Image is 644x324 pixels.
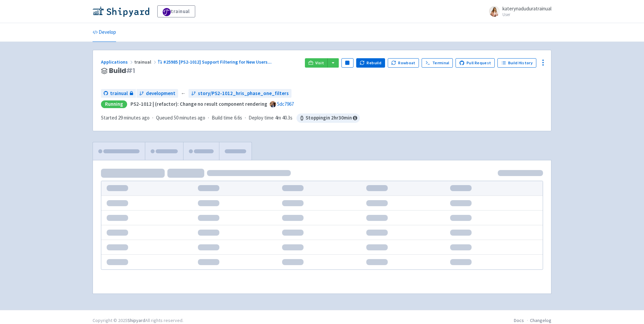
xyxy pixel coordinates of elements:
[158,59,273,65] a: #25985 [PS2-1012] Support Filtering for New Users...
[93,23,116,42] a: Develop
[163,59,272,65] span: #25985 [PS2-1012] Support Filtering for New Users ...
[127,317,145,323] a: Shipyard
[134,59,158,65] span: trainual
[502,12,551,17] small: User
[277,101,294,107] a: 5dc7967
[110,90,128,97] span: trainual
[101,113,360,123] div: · · ·
[101,89,136,98] a: trainual
[126,66,135,75] span: # 1
[422,58,453,68] a: Terminal
[212,114,233,122] span: Build time
[93,317,183,324] div: Copyright © 2025 All rights reserved.
[497,58,536,68] a: Build History
[101,59,134,65] a: Applications
[514,317,524,323] a: Docs
[198,90,289,97] span: story/PS2-1012_hris_phase_one_filters
[109,67,135,75] span: Build
[189,89,291,98] a: story/PS2-1012_hris_phase_one_filters
[305,58,328,68] a: Visit
[530,317,551,323] a: Changelog
[455,58,495,68] a: Pull Request
[156,114,205,121] span: Queued
[485,6,551,17] a: katerynaduduratrainual User
[130,101,267,107] strong: PS2-1012 | (refactor): Change no result component rendering
[341,58,354,68] button: Pause
[101,100,127,108] div: Running
[315,60,324,66] span: Visit
[93,6,149,17] img: Shipyard logo
[101,114,150,121] span: Started
[146,90,175,97] span: development
[174,114,205,121] time: 50 minutes ago
[388,58,419,68] button: Rowboat
[181,90,186,97] span: ←
[249,114,274,122] span: Deploy time
[356,58,385,68] button: Rebuild
[297,113,360,123] span: Stopping in 2 hr 30 min
[275,114,292,122] span: 4m 40.3s
[157,5,195,17] a: trainual
[502,5,551,12] span: katerynaduduratrainual
[118,114,150,121] time: 29 minutes ago
[234,114,242,122] span: 6.6s
[137,89,178,98] a: development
